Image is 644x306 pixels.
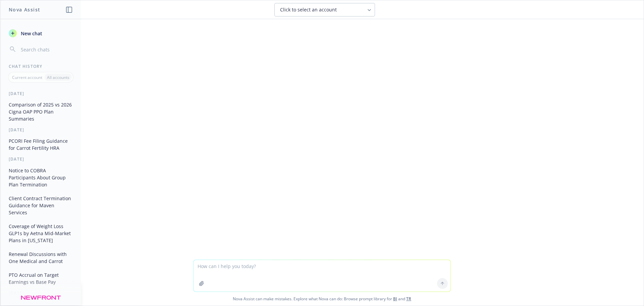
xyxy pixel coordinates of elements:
[3,292,641,306] span: Nova Assist can make mistakes. Explore what Nova can do: Browse prompt library for and
[12,75,42,80] p: Current account
[6,165,75,190] button: Notice to COBRA Participants About Group Plan Termination
[19,45,73,54] input: Search chats
[280,6,337,13] span: Click to select an account
[19,30,42,37] span: New chat
[6,99,75,124] button: Comparison of 2025 vs 2026 Cigna OAP PPO Plan Summaries
[6,249,75,267] button: Renewal Discussions with One Medical and Carrot
[6,193,75,218] button: Client Contract Termination Guidance for Maven Services
[6,269,75,288] button: PTO Accrual on Target Earnings vs Base Pay
[6,135,75,154] button: PCORI Fee Filing Guidance for Carrot Fertility HRA
[1,91,81,96] div: [DATE]
[1,290,81,296] div: [DATE]
[393,296,397,302] a: BI
[274,3,375,16] button: Click to select an account
[6,27,75,39] button: New chat
[406,296,411,302] a: TR
[1,127,81,133] div: [DATE]
[1,156,81,162] div: [DATE]
[6,221,75,246] button: Coverage of Weight Loss GLP1s by Aetna Mid-Market Plans in [US_STATE]
[47,75,69,80] p: All accounts
[1,63,81,69] div: Chat History
[9,6,40,13] h1: Nova Assist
